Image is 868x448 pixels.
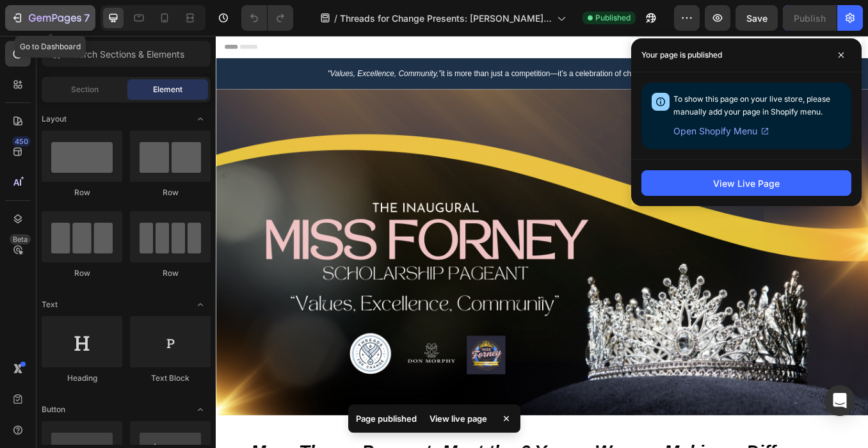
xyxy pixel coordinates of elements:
[42,404,65,415] span: Button
[71,84,99,95] span: Section
[216,36,868,448] iframe: Design area
[42,299,58,310] span: Text
[190,294,211,315] span: Toggle open
[42,268,122,279] div: Row
[735,5,778,31] button: Save
[641,170,851,196] button: View Live Page
[190,399,211,420] span: Toggle open
[673,124,757,139] span: Open Shopify Menu
[713,177,780,190] div: View Live Page
[595,12,631,24] span: Published
[10,234,31,244] div: Beta
[5,5,95,31] button: 7
[130,268,211,279] div: Row
[42,187,122,198] div: Row
[824,385,855,416] div: Open Intercom Messenger
[12,136,31,147] div: 450
[673,94,830,116] span: To show this page on your live store, please manually add your page in Shopify menu.
[334,12,337,25] span: /
[422,410,495,428] div: View live page
[340,12,552,25] span: Threads for Change Presents: [PERSON_NAME] Scholarship Pageant
[42,372,122,384] div: Heading
[783,5,837,31] button: Publish
[153,84,182,95] span: Element
[42,113,67,125] span: Layout
[641,49,722,61] p: Your page is published
[190,109,211,129] span: Toggle open
[130,372,211,384] div: Text Block
[42,41,211,67] input: Search Sections & Elements
[794,12,826,25] div: Publish
[241,5,293,31] div: Undo/Redo
[130,187,211,198] div: Row
[356,412,417,425] p: Page published
[84,10,90,26] p: 7
[746,13,768,24] span: Save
